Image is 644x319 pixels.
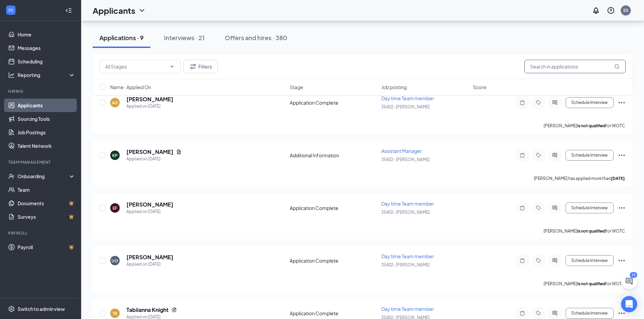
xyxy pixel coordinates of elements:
div: Payroll [8,230,74,236]
svg: ChevronDown [138,6,146,15]
div: Open Intercom Messenger [621,296,637,312]
svg: ChatActive [625,277,633,285]
b: is not qualified [577,281,605,286]
div: Application Complete [290,99,377,106]
div: Reporting [18,72,76,78]
svg: ChevronDown [169,64,175,69]
div: Switch to admin view [18,305,65,312]
svg: Tag [534,205,543,211]
a: PayrollCrown [18,240,75,254]
svg: Ellipses [618,257,626,265]
button: Schedule Interview [566,150,614,161]
div: Applied on [DATE] [126,261,173,268]
div: Application Complete [290,257,377,264]
b: is not qualified [577,229,605,234]
div: AG [112,100,118,106]
svg: ActiveChat [551,100,559,105]
svg: Ellipses [618,151,626,159]
div: TK [113,311,117,316]
span: Day time Team member [381,306,434,312]
span: Name · Applied On [110,84,151,90]
div: EF [113,205,117,211]
button: ChatActive [621,273,637,289]
div: Offers and hires · 380 [225,33,287,42]
div: Application Complete [290,310,377,317]
svg: Tag [534,258,543,263]
svg: ActiveChat [551,153,559,158]
h5: Tabiianna Knight [126,306,169,314]
div: Additional Information [290,152,377,159]
div: Applied on [DATE] [126,208,173,215]
span: 35402- [PERSON_NAME] [381,104,430,109]
a: Home [18,28,75,41]
div: 15 [630,272,637,278]
div: Interviews · 21 [164,33,205,42]
h1: Applicants [93,5,135,16]
svg: Collapse [65,7,72,14]
div: Applications · 9 [99,33,144,42]
h5: [PERSON_NAME] [126,201,173,208]
svg: Note [518,258,526,263]
a: SurveysCrown [18,210,75,223]
span: Stage [290,84,303,90]
svg: Tag [534,153,543,158]
div: Applied on [DATE] [126,103,173,110]
svg: Note [518,311,526,316]
span: 35402- [PERSON_NAME] [381,262,430,267]
svg: ActiveChat [551,311,559,316]
svg: WorkstreamLogo [7,7,14,14]
svg: Reapply [171,307,177,313]
span: Job posting [381,84,407,90]
span: Score [473,84,486,90]
a: Applicants [18,99,75,112]
h5: [PERSON_NAME] [126,148,173,156]
svg: Settings [8,305,15,312]
svg: Document [176,149,182,155]
p: [PERSON_NAME] for WOTC. [544,123,626,129]
a: Scheduling [18,55,75,68]
div: Application Complete [290,205,377,211]
svg: Tag [534,311,543,316]
a: Team [18,183,75,196]
svg: ActiveChat [551,205,559,211]
button: Schedule Interview [566,255,614,266]
h5: [PERSON_NAME] [126,254,173,261]
a: Talent Network [18,139,75,153]
a: DocumentsCrown [18,196,75,210]
div: KP [112,153,118,158]
span: 35402- [PERSON_NAME] [381,157,430,162]
svg: Ellipses [618,204,626,212]
span: Assistant Manager [381,148,422,154]
span: Day time Team member [381,201,434,207]
button: Schedule Interview [566,308,614,319]
a: Messages [18,41,75,55]
svg: Ellipses [618,309,626,317]
svg: Note [518,153,526,158]
svg: Notifications [592,6,600,15]
button: Schedule Interview [566,97,614,108]
div: Onboarding [18,173,70,180]
input: All Stages [105,63,167,70]
b: [DATE] [611,176,625,181]
div: Applied on [DATE] [126,156,182,162]
div: ES [623,7,628,13]
span: Day time Team member [381,253,434,259]
a: Job Postings [18,126,75,139]
span: 35402- [PERSON_NAME] [381,210,430,215]
svg: Note [518,100,526,105]
svg: ActiveChat [551,258,559,263]
button: Schedule Interview [566,203,614,213]
input: Search in applications [524,60,626,73]
svg: MagnifyingGlass [614,64,620,69]
p: [PERSON_NAME] for WOTC. [544,281,626,287]
svg: Tag [534,100,543,105]
button: Filter Filters [183,60,218,73]
a: Sourcing Tools [18,112,75,126]
p: [PERSON_NAME] for WOTC. [544,228,626,234]
svg: QuestionInfo [607,6,615,15]
p: [PERSON_NAME] has applied more than . [534,176,626,181]
b: is not qualified [577,123,605,128]
svg: Note [518,205,526,211]
svg: Analysis [8,72,15,78]
div: Hiring [8,88,74,94]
